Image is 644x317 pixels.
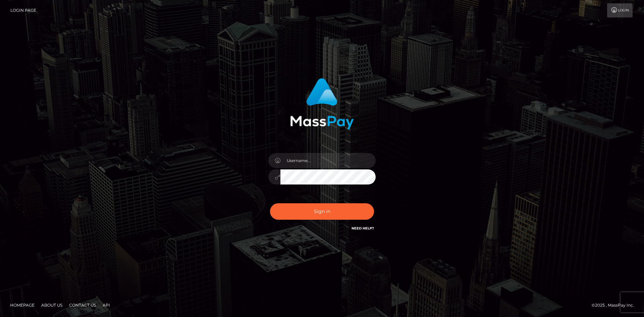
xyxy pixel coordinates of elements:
a: Login [607,3,633,17]
a: Contact Us [66,300,99,310]
div: © 2025 , MassPay Inc. [592,302,639,309]
input: Username... [280,153,376,168]
a: Need Help? [352,226,374,230]
button: Sign in [270,203,374,220]
img: MassPay Login [290,78,354,129]
a: API [100,300,113,310]
a: Homepage [7,300,37,310]
a: Login Page [10,3,36,17]
a: About Us [39,300,65,310]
